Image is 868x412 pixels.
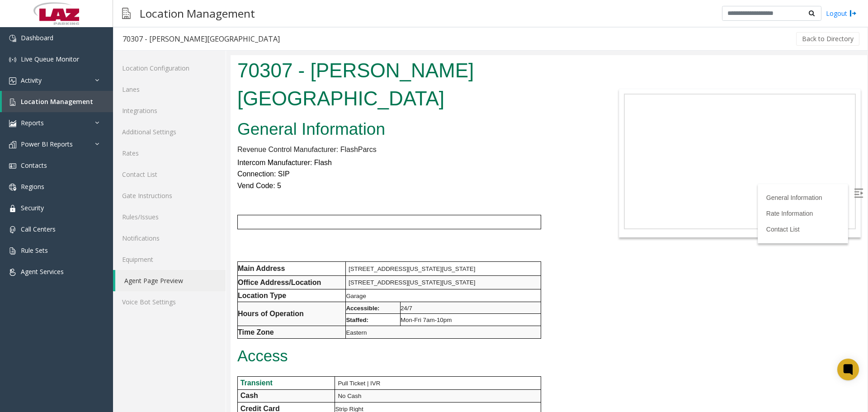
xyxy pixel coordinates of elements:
a: Rules/Issues [113,206,226,227]
span: Mon-Fri 7am-10pm [170,261,221,268]
a: Additional Settings [113,121,226,142]
span: [STREET_ADDRESS][US_STATE][US_STATE] [118,210,245,217]
span: No Cash [107,337,131,344]
span: Power BI Reports [21,140,73,148]
span: Rule Sets [21,246,48,255]
img: pageIcon [122,2,131,24]
a: Contact List [113,164,226,185]
a: Lanes [113,79,226,100]
img: Open/Close Sidebar Menu [623,133,632,142]
span: 24/7 [170,250,182,256]
span: Accessible: [115,250,149,256]
span: Pull Ticket | IVR [107,325,150,331]
img: 'icon' [9,226,16,233]
span: Main Address [7,209,54,217]
span: Time Zone [7,273,43,281]
span: Access [7,292,57,309]
button: Back to Directory [796,32,859,46]
span: Activity [21,76,42,85]
span: Location Management [21,97,93,106]
a: Agent Page Preview [115,270,226,291]
img: 'icon' [9,77,16,85]
a: General Information [536,139,592,146]
span: Garage [115,237,135,244]
img: 'icon' [9,141,16,148]
a: Gate Instructions [113,185,226,206]
font: Connection: SIP [7,115,59,123]
a: Rate Information [536,155,583,162]
img: 'icon' [9,99,16,106]
span: Dashboard [21,33,53,42]
span: Revenue Control Manufacturer: FlashParcs [7,90,146,98]
img: 'icon' [9,35,16,42]
a: Integrations [113,100,226,121]
img: 'icon' [9,205,16,212]
img: 'icon' [9,184,16,191]
img: 'icon' [9,247,16,255]
font: Vend Code: 5 [7,127,51,134]
a: Location Management [2,91,113,112]
h3: Location Management [135,2,259,24]
span: Credit Card [10,350,49,357]
img: 'icon' [9,162,16,170]
span: Regions [21,182,44,191]
img: 'icon' [9,269,16,276]
a: Contact List [536,170,569,178]
span: Office Address/Location [7,223,93,231]
span: Agent Services [21,267,64,276]
span: Contacts [21,161,47,170]
span: Live Queue Monitor [21,55,79,63]
a: Equipment [113,249,226,270]
span: Security [21,204,44,212]
h1: 70307 - [PERSON_NAME][GEOGRAPHIC_DATA] [7,1,364,57]
span: Cash [10,336,28,344]
a: Rates [113,142,226,164]
img: 'icon' [9,56,16,63]
span: Transient [10,324,42,331]
span: Location Type [7,237,56,244]
a: Location Configuration [113,57,226,79]
span: Call Centers [21,225,56,233]
a: Logout [826,9,857,18]
span: [STREET_ADDRESS][US_STATE][US_STATE] [118,224,245,231]
a: Notifications [113,227,226,249]
img: logout [849,9,857,18]
span: Staffed: [115,261,138,268]
span: Eastern [115,274,136,281]
a: Voice Bot Settings [113,291,226,313]
h2: General Information [7,62,364,86]
span: Strip Right [104,350,132,357]
span: Hours of Operation [7,255,73,262]
font: Intercom Manufacturer: Flash [7,104,101,111]
span: Reports [21,118,44,127]
img: 'icon' [9,120,16,127]
div: 70307 - [PERSON_NAME][GEOGRAPHIC_DATA] [123,33,280,45]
